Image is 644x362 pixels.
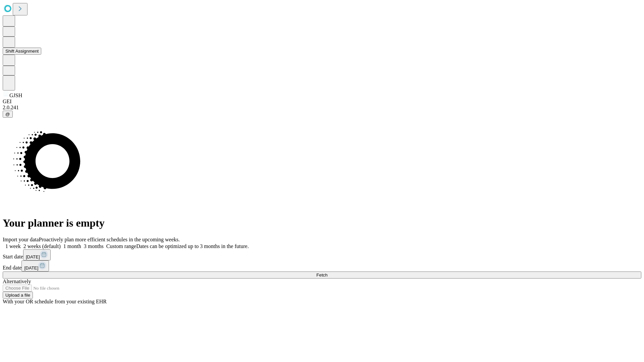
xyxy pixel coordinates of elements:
[3,249,641,260] div: Start date
[3,292,33,299] button: Upload a file
[23,249,51,260] button: [DATE]
[106,243,136,249] span: Custom range
[3,260,641,271] div: End date
[3,237,39,242] span: Import your data
[26,254,40,259] span: [DATE]
[23,243,61,249] span: 2 weeks (default)
[3,48,41,55] button: Shift Assignment
[3,299,107,304] span: With your OR schedule from your existing EHR
[39,237,180,242] span: Proactively plan more efficient schedules in the upcoming weeks.
[9,93,22,98] span: GJSH
[3,217,641,229] h1: Your planner is empty
[5,243,21,249] span: 1 week
[24,265,38,270] span: [DATE]
[3,111,13,118] button: @
[84,243,104,249] span: 3 months
[3,271,641,279] button: Fetch
[136,243,249,249] span: Dates can be optimized up to 3 months in the future.
[5,112,10,117] span: @
[316,273,327,278] span: Fetch
[3,105,641,111] div: 2.0.241
[3,99,641,105] div: GEI
[21,260,49,271] button: [DATE]
[63,243,81,249] span: 1 month
[3,279,31,284] span: Alternatively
